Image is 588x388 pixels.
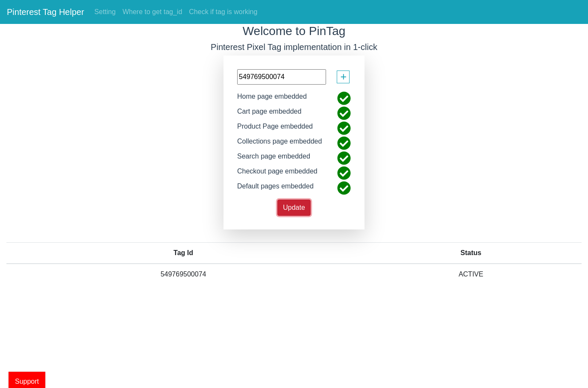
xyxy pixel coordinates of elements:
[6,264,360,285] td: 549769500074
[231,166,324,181] div: Checkout page embedded
[231,91,313,106] div: Home page embedded
[91,3,119,21] a: Setting
[231,106,308,121] div: Cart page embedded
[237,69,326,85] input: paste your tag id here
[360,264,582,285] td: ACTIVE
[6,242,360,264] th: Tag Id
[340,69,347,85] span: +
[283,204,305,211] span: Update
[360,242,582,264] th: Status
[231,151,317,166] div: Search page embedded
[7,3,84,21] a: Pinterest Tag Helper
[231,136,328,151] div: Collections page embedded
[277,200,311,216] button: Update
[231,121,319,136] div: Product Page embedded
[185,3,261,21] a: Check if tag is working
[119,3,186,21] a: Where to get tag_id
[231,181,320,196] div: Default pages embedded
